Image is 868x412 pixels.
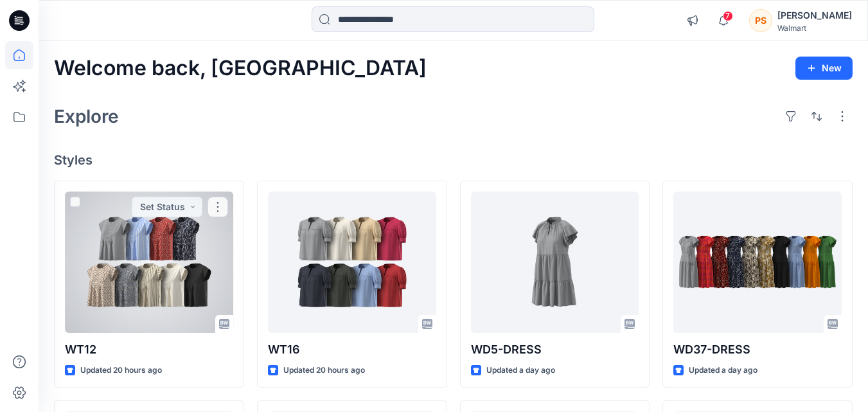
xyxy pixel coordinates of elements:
[673,341,842,359] p: WD37-DRESS
[65,341,233,359] p: WT12
[268,192,436,333] a: WT16
[749,9,772,32] div: PS
[54,152,853,168] h4: Styles
[777,8,852,23] div: [PERSON_NAME]
[471,192,639,333] a: WD5-DRESS
[777,23,852,33] div: Walmart
[283,364,365,377] p: Updated 20 hours ago
[689,364,757,377] p: Updated a day ago
[795,57,853,80] button: New
[471,341,639,359] p: WD5-DRESS
[673,192,842,333] a: WD37-DRESS
[65,192,233,333] a: WT12
[54,106,119,127] h2: Explore
[486,364,555,377] p: Updated a day ago
[80,364,162,377] p: Updated 20 hours ago
[723,11,733,21] span: 7
[268,341,436,359] p: WT16
[54,57,427,80] h2: Welcome back, [GEOGRAPHIC_DATA]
